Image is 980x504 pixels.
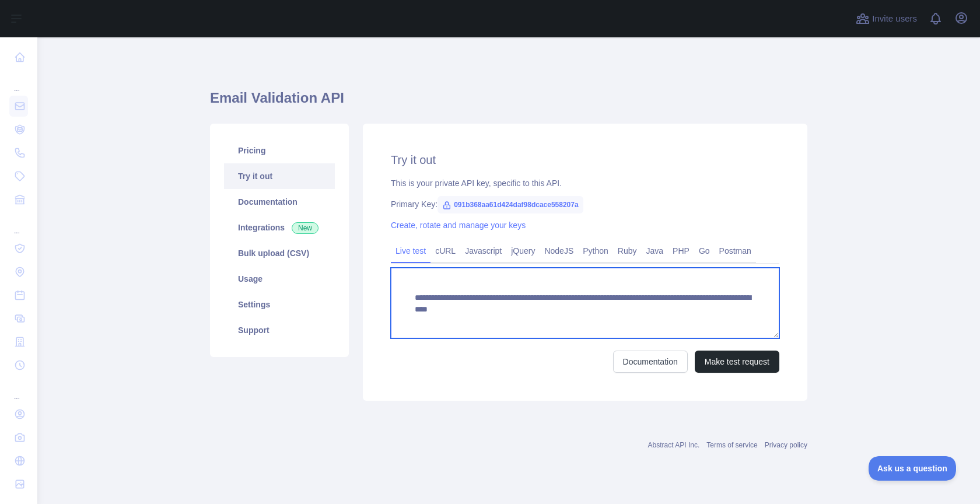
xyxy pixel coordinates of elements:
[437,196,583,213] span: 091b368aa61d424daf98dcace558207a
[224,266,335,292] a: Usage
[391,242,430,260] a: Live test
[540,242,578,260] a: NodeJS
[613,242,642,260] a: Ruby
[613,351,688,373] a: Documentation
[224,292,335,317] a: Settings
[648,441,700,449] a: Abstract API Inc.
[224,317,335,343] a: Support
[706,441,757,449] a: Terms of service
[506,242,540,260] a: jQuery
[210,89,807,117] h1: Email Validation API
[391,177,779,189] div: This is your private API key, specific to this API.
[224,215,335,240] a: Integrations New
[853,9,919,28] button: Invite users
[224,189,335,215] a: Documentation
[872,12,917,26] span: Invite users
[578,242,613,260] a: Python
[668,242,694,260] a: PHP
[694,242,715,260] a: Go
[224,138,335,163] a: Pricing
[715,242,756,260] a: Postman
[765,441,807,449] a: Privacy policy
[9,70,28,93] div: ...
[869,456,957,481] iframe: Toggle Customer Support
[460,242,506,260] a: Javascript
[224,163,335,189] a: Try it out
[391,198,779,210] div: Primary Key:
[224,240,335,266] a: Bulk upload (CSV)
[695,351,779,373] button: Make test request
[391,152,779,168] h2: Try it out
[430,242,460,260] a: cURL
[9,378,28,401] div: ...
[292,222,318,234] span: New
[642,242,668,260] a: Java
[391,220,526,230] a: Create, rotate and manage your keys
[9,212,28,236] div: ...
